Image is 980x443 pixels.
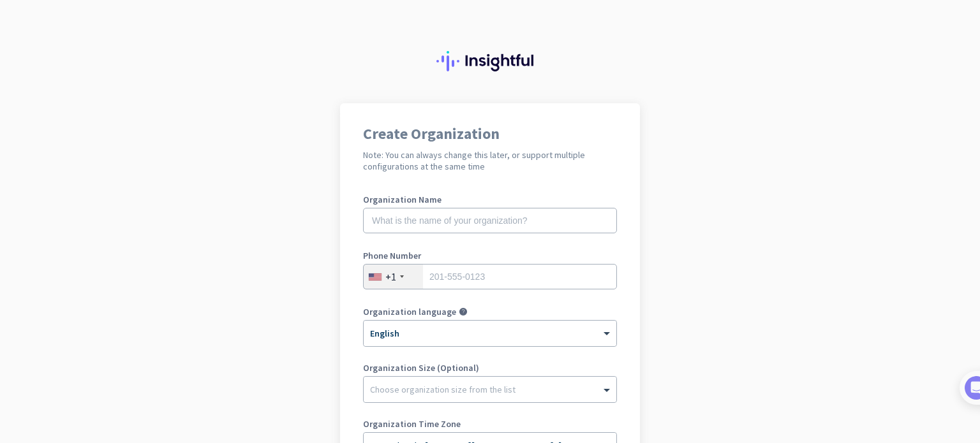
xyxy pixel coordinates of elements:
[363,208,617,233] input: What is the name of your organization?
[363,363,617,372] label: Organization Size (Optional)
[363,251,617,260] label: Phone Number
[363,126,617,142] h1: Create Organization
[436,51,544,71] img: Insightful
[363,419,617,428] label: Organization Time Zone
[363,195,617,204] label: Organization Name
[385,270,396,283] div: +1
[363,307,456,316] label: Organization language
[363,149,617,172] h2: Note: You can always change this later, or support multiple configurations at the same time
[363,264,617,289] input: 201-555-0123
[459,307,468,316] i: help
